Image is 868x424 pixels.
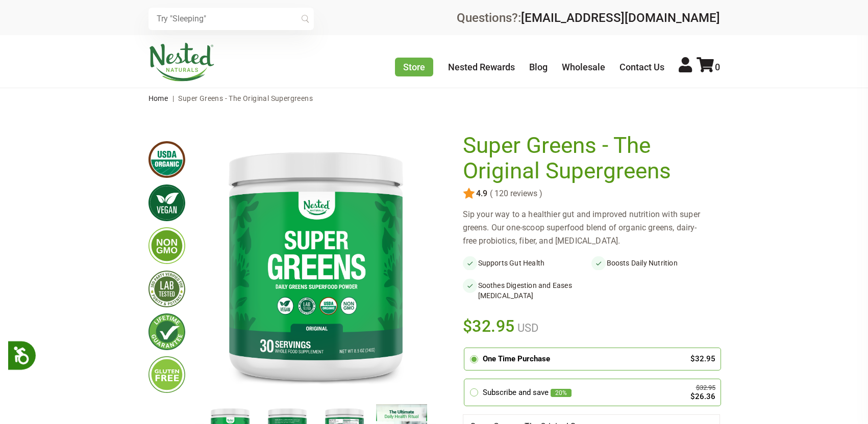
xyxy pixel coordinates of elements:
[148,141,185,178] img: usdaorganic
[529,62,548,72] a: Blog
[715,62,720,72] span: 0
[487,189,542,198] span: ( 120 reviews )
[591,256,720,270] li: Boosts Daily Nutrition
[148,271,185,307] img: thirdpartytested
[475,189,487,198] span: 4.9
[148,94,168,102] a: Home
[148,88,720,109] nav: breadcrumbs
[562,62,605,72] a: Wholesale
[619,62,664,72] a: Contact Us
[148,43,215,82] img: Nested Naturals
[697,62,720,72] a: 0
[148,227,185,264] img: gmofree
[148,8,314,30] input: Try "Sleeping"
[515,322,538,334] span: USD
[448,62,515,72] a: Nested Rewards
[521,11,720,25] a: [EMAIL_ADDRESS][DOMAIN_NAME]
[170,94,177,102] span: |
[463,133,715,183] h1: Super Greens - The Original Supergreens
[202,133,430,395] img: Super Greens - The Original Supergreens
[463,208,720,248] div: Sip your way to a healthier gut and improved nutrition with super greens. Our one-scoop superfood...
[178,94,313,102] span: Super Greens - The Original Supergreens
[148,184,185,221] img: vegan
[463,278,591,303] li: Soothes Digestion and Eases [MEDICAL_DATA]
[463,256,591,270] li: Supports Gut Health
[148,313,185,350] img: lifetimeguarantee
[457,12,720,24] div: Questions?:
[395,58,433,76] a: Store
[463,315,515,337] span: $32.95
[463,188,475,200] img: star.svg
[148,356,185,393] img: glutenfree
